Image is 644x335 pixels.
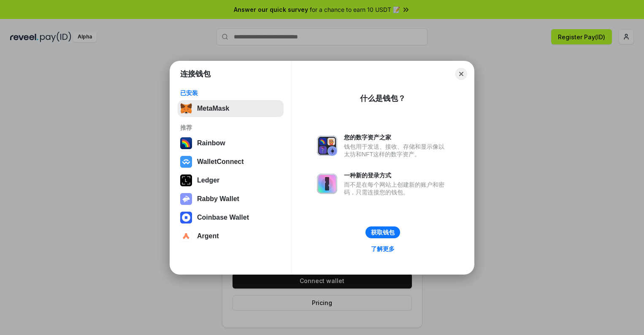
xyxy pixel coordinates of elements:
img: svg+xml,%3Csvg%20xmlns%3D%22http%3A%2F%2Fwww.w3.org%2F2000%2Fsvg%22%20fill%3D%22none%22%20viewBox... [317,174,337,194]
div: MetaMask [197,105,229,112]
img: svg+xml,%3Csvg%20xmlns%3D%22http%3A%2F%2Fwww.w3.org%2F2000%2Fsvg%22%20width%3D%2228%22%20height%3... [180,174,192,186]
img: svg+xml,%3Csvg%20width%3D%22120%22%20height%3D%22120%22%20viewBox%3D%220%200%20120%20120%22%20fil... [180,137,192,149]
div: 获取钱包 [371,229,395,236]
div: Ledger [197,177,219,184]
div: Rainbow [197,139,225,147]
button: Close [455,68,467,80]
img: svg+xml,%3Csvg%20width%3D%2228%22%20height%3D%2228%22%20viewBox%3D%220%200%2028%2028%22%20fill%3D... [180,230,192,242]
button: Ledger [178,172,284,189]
div: 一种新的登录方式 [344,172,449,179]
button: 获取钱包 [365,226,400,238]
div: WalletConnect [197,158,244,166]
button: Coinbase Wallet [178,209,284,226]
div: 而不是在每个网站上创建新的账户和密码，只需连接您的钱包。 [344,181,449,196]
button: MetaMask [178,100,284,117]
button: Argent [178,228,284,245]
img: svg+xml,%3Csvg%20fill%3D%22none%22%20height%3D%2233%22%20viewBox%3D%220%200%2035%2033%22%20width%... [180,103,192,114]
div: 钱包用于发送、接收、存储和显示像以太坊和NFT这样的数字资产。 [344,143,449,158]
div: Coinbase Wallet [197,214,249,221]
div: Rabby Wallet [197,195,239,203]
img: svg+xml,%3Csvg%20width%3D%2228%22%20height%3D%2228%22%20viewBox%3D%220%200%2028%2028%22%20fill%3D... [180,156,192,168]
button: Rainbow [178,135,284,152]
div: Argent [197,232,219,240]
div: 了解更多 [371,245,395,253]
div: 您的数字资产之家 [344,133,449,141]
img: svg+xml,%3Csvg%20xmlns%3D%22http%3A%2F%2Fwww.w3.org%2F2000%2Fsvg%22%20fill%3D%22none%22%20viewBox... [317,136,337,156]
img: svg+xml,%3Csvg%20xmlns%3D%22http%3A%2F%2Fwww.w3.org%2F2000%2Fsvg%22%20fill%3D%22none%22%20viewBox... [180,193,192,205]
button: Rabby Wallet [178,191,284,207]
div: 已安装 [180,89,281,97]
div: 推荐 [180,124,281,131]
div: 什么是钱包？ [360,93,406,103]
button: WalletConnect [178,153,284,170]
img: svg+xml,%3Csvg%20width%3D%2228%22%20height%3D%2228%22%20viewBox%3D%220%200%2028%2028%22%20fill%3D... [180,212,192,223]
h1: 连接钱包 [180,69,211,79]
a: 了解更多 [366,243,400,254]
